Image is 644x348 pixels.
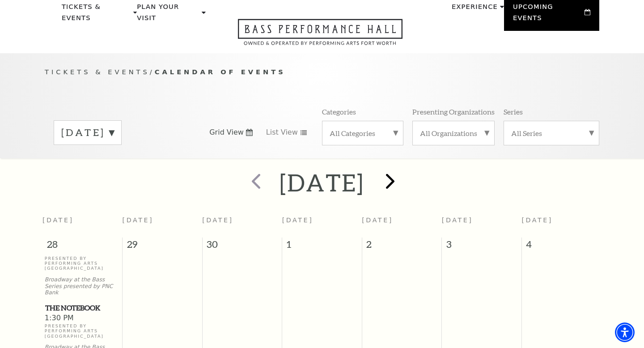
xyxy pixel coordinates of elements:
[45,256,120,271] p: Presented By Performing Arts [GEOGRAPHIC_DATA]
[362,238,442,255] span: 2
[521,216,553,224] span: [DATE]
[45,314,120,323] span: 1:30 PM
[209,127,244,137] span: Grid View
[615,323,635,342] div: Accessibility Menu
[330,128,396,138] label: All Categories
[511,128,592,138] label: All Series
[504,107,523,116] p: Series
[522,238,602,255] span: 4
[282,238,362,255] span: 1
[42,216,74,224] span: [DATE]
[45,302,120,314] a: The Notebook
[452,1,498,17] p: Experience
[61,126,114,140] label: [DATE]
[420,128,487,138] label: All Organizations
[203,238,282,255] span: 30
[442,238,521,255] span: 3
[62,1,131,29] p: Tickets & Events
[45,67,599,78] p: /
[322,107,356,116] p: Categories
[362,216,393,224] span: [DATE]
[280,168,364,197] h2: [DATE]
[513,1,582,29] p: Upcoming Events
[202,216,233,224] span: [DATE]
[45,323,120,339] p: Presented By Performing Arts [GEOGRAPHIC_DATA]
[123,238,202,255] span: 29
[45,276,120,296] p: Broadway at the Bass Series presented by PNC Bank
[155,68,286,76] span: Calendar of Events
[266,127,298,137] span: List View
[442,216,473,224] span: [DATE]
[412,107,495,116] p: Presenting Organizations
[206,19,435,53] a: Open this option
[282,216,314,224] span: [DATE]
[45,68,150,76] span: Tickets & Events
[42,238,122,255] span: 28
[238,167,271,199] button: prev
[45,302,120,314] span: The Notebook
[373,167,406,199] button: next
[137,1,199,29] p: Plan Your Visit
[123,216,154,224] span: [DATE]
